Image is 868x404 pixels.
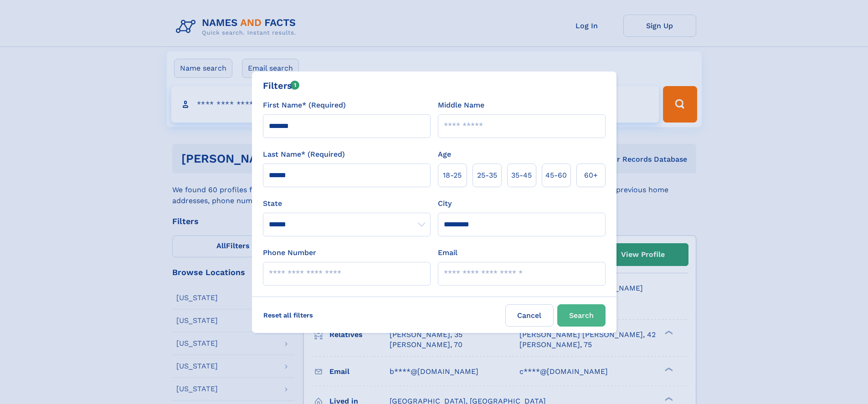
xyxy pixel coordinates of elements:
[263,247,316,258] label: Phone Number
[438,198,452,209] label: City
[263,100,346,111] label: First Name* (Required)
[511,170,532,181] span: 35‑45
[443,170,462,181] span: 18‑25
[477,170,497,181] span: 25‑35
[584,170,598,181] span: 60+
[545,170,567,181] span: 45‑60
[505,304,554,327] label: Cancel
[257,304,319,326] label: Reset all filters
[263,79,300,92] div: Filters
[263,149,345,160] label: Last Name* (Required)
[438,247,457,258] label: Email
[557,304,606,327] button: Search
[438,100,484,111] label: Middle Name
[438,149,451,160] label: Age
[263,198,431,209] label: State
